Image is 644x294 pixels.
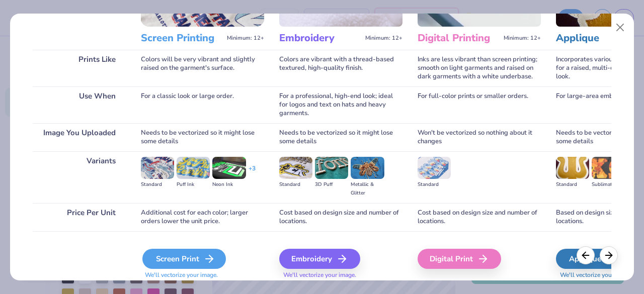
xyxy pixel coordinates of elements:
[177,180,210,189] div: Puff Ink
[141,180,174,189] div: Standard
[279,271,403,279] span: We'll vectorize your image.
[556,249,630,269] div: Applique
[33,50,126,86] div: Prints Like
[212,180,246,189] div: Neon Ink
[418,249,501,269] div: Digital Print
[351,180,384,198] div: Metallic & Glitter
[592,180,625,189] div: Sublimated
[556,157,589,179] img: Standard
[418,50,541,86] div: Inks are less vibrant than screen printing; smooth on light garments and raised on dark garments ...
[279,123,403,151] div: Needs to be vectorized so it might lose some details
[611,18,630,37] button: Close
[279,86,403,123] div: For a professional, high-end look; ideal for logos and text on hats and heavy garments.
[592,157,625,179] img: Sublimated
[33,86,126,123] div: Use When
[141,271,264,279] span: We'll vectorize your image.
[351,157,384,179] img: Metallic & Glitter
[279,32,361,45] h3: Embroidery
[141,32,223,45] h3: Screen Printing
[279,50,403,86] div: Colors are vibrant with a thread-based textured, high-quality finish.
[141,203,264,231] div: Additional cost for each color; larger orders lower the unit price.
[142,249,226,269] div: Screen Print
[33,203,126,231] div: Price Per Unit
[504,35,541,42] span: Minimum: 12+
[141,157,174,179] img: Standard
[279,203,403,231] div: Cost based on design size and number of locations.
[177,157,210,179] img: Puff Ink
[556,180,589,189] div: Standard
[249,164,256,181] div: + 3
[141,50,264,86] div: Colors will be very vibrant and slightly raised on the garment's surface.
[418,203,541,231] div: Cost based on design size and number of locations.
[279,249,360,269] div: Embroidery
[418,157,451,179] img: Standard
[141,86,264,123] div: For a classic look or large order.
[141,123,264,151] div: Needs to be vectorized so it might lose some details
[418,180,451,189] div: Standard
[418,123,541,151] div: Won't be vectorized so nothing about it changes
[315,157,348,179] img: 3D Puff
[556,32,638,45] h3: Applique
[315,180,348,189] div: 3D Puff
[227,35,264,42] span: Minimum: 12+
[33,123,126,151] div: Image You Uploaded
[33,151,126,203] div: Variants
[418,86,541,123] div: For full-color prints or smaller orders.
[365,35,403,42] span: Minimum: 12+
[212,157,246,179] img: Neon Ink
[279,180,312,189] div: Standard
[418,32,500,45] h3: Digital Printing
[279,157,312,179] img: Standard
